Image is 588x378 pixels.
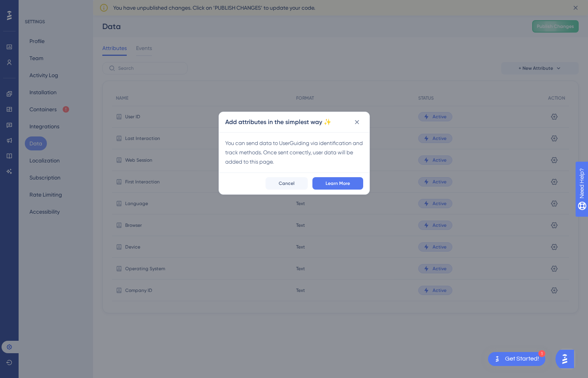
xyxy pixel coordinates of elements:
span: Cancel [279,180,295,186]
div: 1 [538,350,545,357]
span: Learn More [326,180,350,186]
img: launcher-image-alternative-text [493,354,502,364]
span: Need Help? [18,2,48,11]
div: Get Started! [505,355,539,363]
h2: Add attributes in the simplest way ✨ [225,117,331,127]
div: You can send data to UserGuiding via identification and track methods. Once sent correctly, user ... [225,138,363,166]
div: Open Get Started! checklist, remaining modules: 1 [488,352,545,366]
iframe: UserGuiding AI Assistant Launcher [555,347,579,371]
